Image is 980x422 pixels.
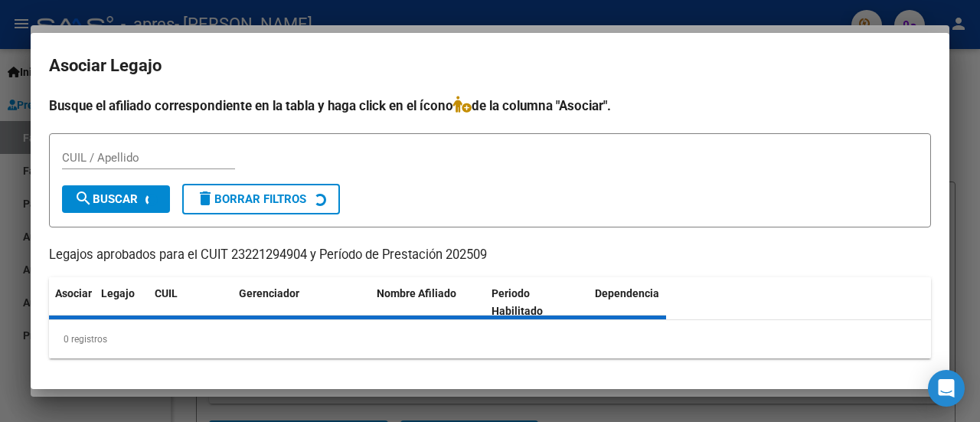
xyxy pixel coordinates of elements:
[182,184,340,214] button: Borrar Filtros
[377,287,456,299] span: Nombre Afiliado
[101,287,135,299] span: Legajo
[55,287,92,299] span: Asociar
[492,287,543,317] span: Periodo Habilitado
[62,185,170,213] button: Buscar
[233,277,371,328] datatable-header-cell: Gerenciador
[74,192,138,206] span: Buscar
[589,277,704,328] datatable-header-cell: Dependencia
[49,51,931,80] h2: Asociar Legajo
[595,287,659,299] span: Dependencia
[371,277,485,328] datatable-header-cell: Nombre Afiliado
[485,277,589,328] datatable-header-cell: Periodo Habilitado
[155,287,178,299] span: CUIL
[74,189,93,208] mat-icon: search
[49,320,931,358] div: 0 registros
[49,246,931,265] p: Legajos aprobados para el CUIT 23221294904 y Período de Prestación 202509
[49,277,95,328] datatable-header-cell: Asociar
[196,189,214,208] mat-icon: delete
[196,192,306,206] span: Borrar Filtros
[928,370,965,407] div: Open Intercom Messenger
[49,96,931,116] h4: Busque el afiliado correspondiente en la tabla y haga click en el ícono de la columna "Asociar".
[95,277,149,328] datatable-header-cell: Legajo
[149,277,233,328] datatable-header-cell: CUIL
[239,287,299,299] span: Gerenciador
